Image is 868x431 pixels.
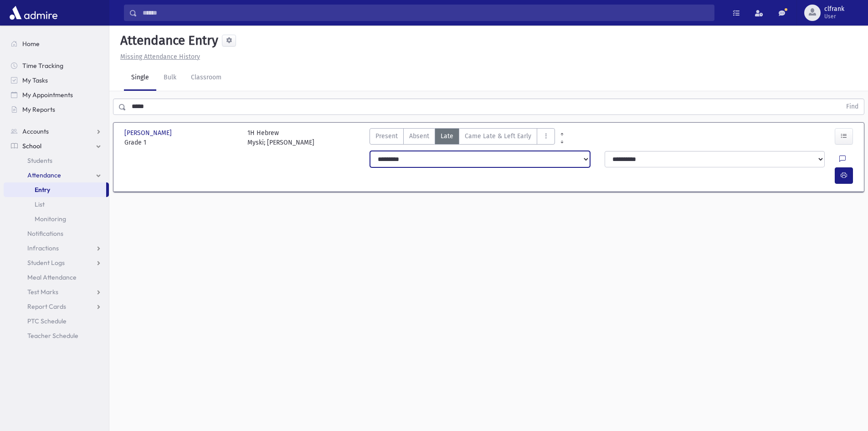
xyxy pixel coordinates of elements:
input: Search [137,5,714,21]
a: My Reports [4,102,109,117]
a: Classroom [184,65,229,91]
u: Missing Attendance History [120,53,200,61]
a: Infractions [4,241,109,255]
a: Time Tracking [4,58,109,73]
a: School [4,139,109,153]
div: 1H Hebrew Myski; [PERSON_NAME] [247,128,314,147]
a: Meal Attendance [4,270,109,285]
span: School [22,142,41,150]
span: Meal Attendance [27,273,77,281]
h5: Attendance Entry [117,33,218,48]
a: Teacher Schedule [4,328,109,343]
a: Monitoring [4,212,109,226]
span: List [35,200,45,208]
span: PTC Schedule [27,317,67,325]
a: PTC Schedule [4,314,109,328]
a: Students [4,153,109,168]
div: AttTypes [370,128,555,147]
span: Came Late & Left Early [465,131,531,141]
span: Late [441,131,453,141]
span: Absent [409,131,429,141]
a: My Tasks [4,73,109,88]
a: Missing Attendance History [117,53,200,61]
span: [PERSON_NAME] [124,128,174,138]
a: Test Marks [4,285,109,299]
a: Single [124,65,156,91]
span: Accounts [22,127,49,135]
span: Infractions [27,244,59,252]
span: Entry [35,186,50,194]
a: Notifications [4,226,109,241]
span: Report Cards [27,302,66,311]
a: Bulk [156,65,184,91]
span: Monitoring [35,215,66,223]
a: My Appointments [4,88,109,102]
span: My Tasks [22,76,48,84]
a: Entry [4,182,106,197]
span: My Reports [22,105,55,114]
span: Home [22,40,40,48]
img: AdmirePro [7,4,60,22]
span: Grade 1 [124,138,238,147]
span: Students [27,156,52,165]
button: Find [841,99,864,114]
span: Teacher Schedule [27,332,78,340]
span: Test Marks [27,288,58,296]
span: My Appointments [22,91,73,99]
span: Present [375,131,398,141]
a: List [4,197,109,212]
span: clfrank [824,5,844,13]
a: Attendance [4,168,109,182]
a: Student Logs [4,255,109,270]
span: Attendance [27,171,61,179]
span: Time Tracking [22,62,63,70]
span: Notifications [27,229,63,238]
a: Accounts [4,124,109,139]
span: User [824,13,844,20]
span: Student Logs [27,259,65,267]
a: Home [4,36,109,51]
a: Report Cards [4,299,109,314]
